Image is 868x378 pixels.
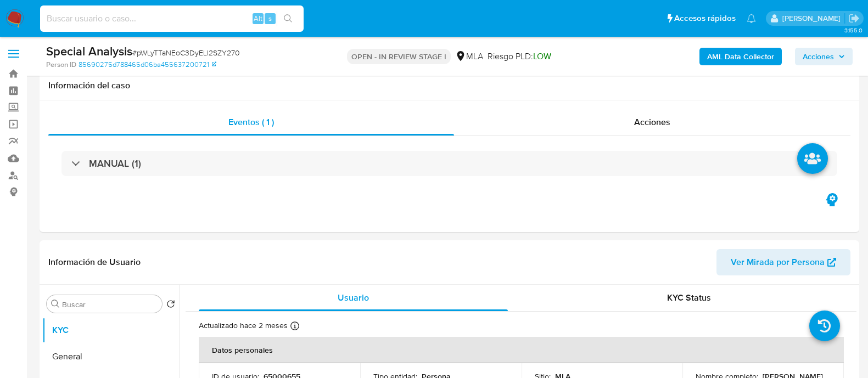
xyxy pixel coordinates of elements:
a: Salir [848,13,860,24]
span: Acciones [634,116,670,128]
b: Special Analysis [46,42,132,60]
button: Ver Mirada por Persona [716,249,850,275]
span: Usuario [338,291,369,304]
button: Acciones [795,48,853,65]
h3: MANUAL (1) [89,157,141,170]
button: AML Data Collector [699,48,782,65]
div: MANUAL (1) [61,151,837,176]
span: LOW [533,50,551,63]
th: Datos personales [199,337,844,363]
span: # pWLyTTaNEoC3DyELI2SZY270 [132,47,240,58]
h1: Información de Usuario [48,257,141,268]
p: OPEN - IN REVIEW STAGE I [347,49,451,64]
span: Eventos ( 1 ) [228,116,274,128]
button: search-icon [277,11,299,26]
span: Accesos rápidos [674,13,736,24]
span: s [268,13,272,24]
button: Buscar [51,300,60,308]
div: MLA [455,50,483,63]
input: Buscar [62,300,158,309]
button: General [42,343,180,370]
button: KYC [42,317,180,343]
span: Ver Mirada por Persona [731,249,825,275]
a: 85690275d788465d06ba455637200721 [79,60,216,70]
p: milagros.cisterna@mercadolibre.com [782,13,844,24]
span: Riesgo PLD: [488,50,551,63]
button: Volver al orden por defecto [166,300,175,312]
h1: Información del caso [48,80,850,91]
span: Alt [254,13,262,24]
span: Acciones [803,48,834,65]
a: Notificaciones [747,14,756,23]
input: Buscar usuario o caso... [40,12,304,26]
b: AML Data Collector [707,48,774,65]
span: KYC Status [667,291,711,304]
p: Actualizado hace 2 meses [199,320,288,331]
b: Person ID [46,60,76,70]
